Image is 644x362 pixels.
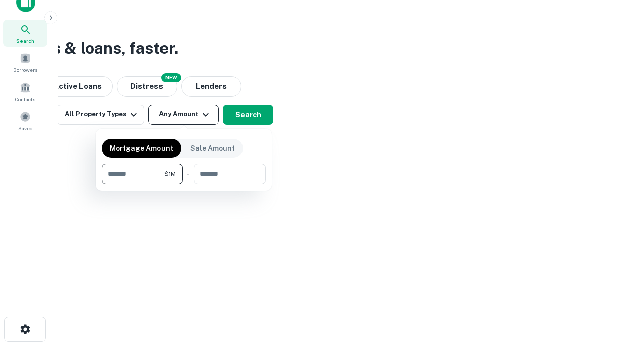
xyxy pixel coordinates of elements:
[190,143,235,154] p: Sale Amount
[594,282,644,330] iframe: Chat Widget
[110,143,173,154] p: Mortgage Amount
[187,164,190,184] div: -
[164,169,176,178] span: $1M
